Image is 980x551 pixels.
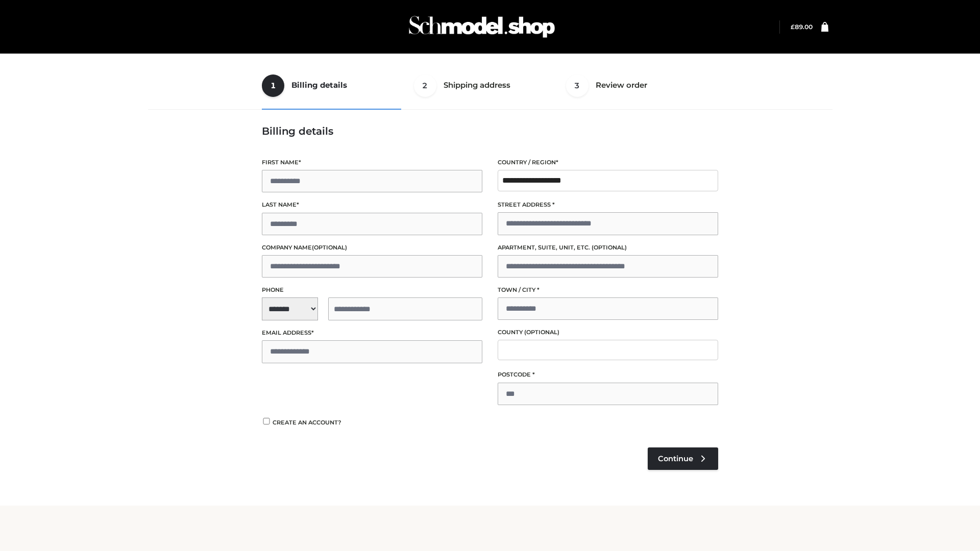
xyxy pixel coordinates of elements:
[658,454,693,463] span: Continue
[273,419,341,426] span: Create an account?
[262,125,718,137] h3: Billing details
[262,243,482,253] label: Company name
[262,200,482,210] label: Last name
[648,447,718,470] a: Continue
[498,285,718,295] label: Town / City
[262,285,482,295] label: Phone
[312,244,347,251] span: (optional)
[498,158,718,167] label: Country / Region
[498,370,718,380] label: Postcode
[262,418,271,424] input: Create an account?
[791,23,813,31] bdi: 89.00
[791,23,795,31] span: £
[791,23,813,31] a: £89.00
[498,328,718,337] label: County
[262,328,482,338] label: Email address
[498,200,718,210] label: Street address
[262,158,482,167] label: First name
[592,244,627,251] span: (optional)
[498,243,718,253] label: Apartment, suite, unit, etc.
[524,329,559,336] span: (optional)
[405,7,558,47] img: Schmodel Admin 964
